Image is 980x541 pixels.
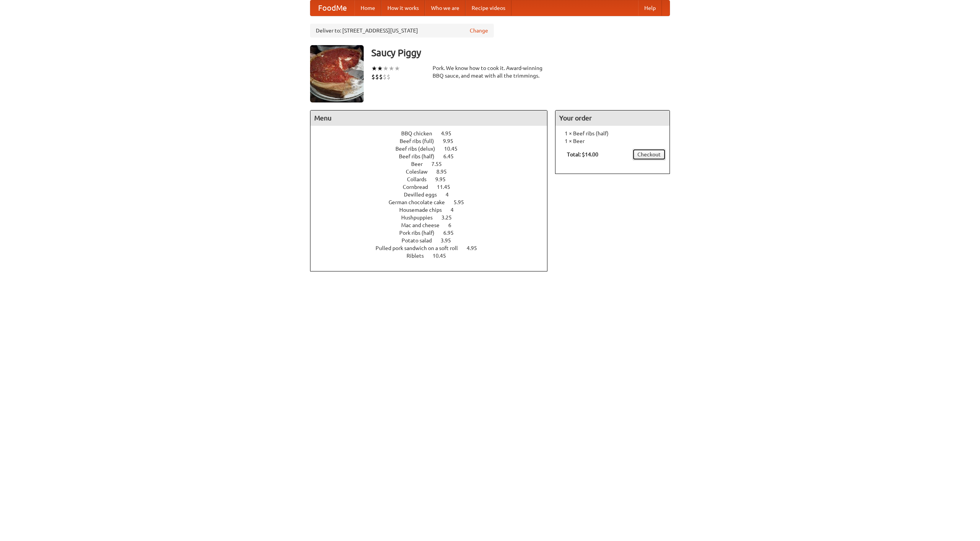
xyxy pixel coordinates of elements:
span: 6.45 [443,153,461,159]
span: Pork ribs (half) [399,230,442,236]
li: ★ [389,64,394,73]
h3: Saucy Piggy [371,45,670,60]
a: Beer 7.55 [411,161,456,167]
a: Recipe videos [465,0,511,16]
span: Potato salad [402,237,439,244]
li: $ [383,73,387,81]
a: Housemade chips 4 [399,207,468,213]
a: Home [354,0,381,16]
span: 5.95 [454,199,472,205]
span: 9.95 [435,176,453,182]
span: 9.95 [443,138,461,144]
span: 6.95 [443,230,461,236]
li: $ [375,73,379,81]
li: 1 × Beef ribs (half) [559,130,666,137]
a: Coleslaw 8.95 [406,169,461,175]
span: BBQ chicken [401,130,440,136]
img: angular.jpg [310,45,364,102]
li: ★ [394,64,400,73]
span: 4.95 [467,245,485,251]
span: 10.45 [444,146,465,152]
span: Devilled eggs [404,192,444,198]
li: $ [371,73,375,81]
span: 4.95 [441,130,459,136]
span: German chocolate cake [389,199,452,205]
li: ★ [383,64,389,73]
span: Riblets [407,253,431,259]
a: Checkout [632,149,666,160]
a: Pulled pork sandwich on a soft roll 4.95 [376,245,491,251]
b: Total: $14.00 [567,151,598,158]
a: Hushpuppies 3.25 [401,214,466,221]
span: 7.55 [431,161,449,167]
span: Mac and cheese [401,222,447,228]
a: BBQ chicken 4.95 [401,130,465,136]
a: Who we are [425,0,465,16]
li: $ [379,73,383,81]
span: Cornbread [403,184,436,190]
span: Pulled pork sandwich on a soft roll [376,245,465,251]
span: Housemade chips [399,207,449,213]
a: FoodMe [310,0,354,16]
a: Collards 9.95 [407,176,460,182]
a: Beef ribs (delux) 10.45 [395,146,472,152]
h4: Menu [310,110,547,126]
li: ★ [371,64,377,73]
a: Devilled eggs 4 [404,192,463,198]
a: Cornbread 11.45 [403,184,464,190]
a: Pork ribs (half) 6.95 [399,230,468,236]
span: Beer [411,161,430,167]
li: $ [387,73,390,81]
a: Potato salad 3.95 [402,237,465,244]
span: 3.95 [441,237,459,244]
li: 1 × Beer [559,137,666,145]
a: Change [470,27,488,34]
div: Pork. We know how to cook it. Award-winning BBQ sauce, and meat with all the trimmings. [433,64,547,80]
li: ★ [377,64,383,73]
span: 11.45 [437,184,458,190]
span: 3.25 [441,214,459,221]
a: Riblets 10.45 [407,253,460,259]
span: 4 [451,207,461,213]
h4: Your order [555,110,670,126]
span: Coleslaw [406,169,435,175]
span: Beef ribs (delux) [395,146,443,152]
span: Collards [407,176,434,182]
span: 4 [446,192,456,198]
a: German chocolate cake 5.95 [389,199,478,205]
a: How it works [381,0,425,16]
a: Help [638,0,662,16]
span: 10.45 [433,253,454,259]
span: 6 [448,222,459,228]
span: 8.95 [436,169,454,175]
span: Beef ribs (half) [399,153,442,159]
a: Beef ribs (half) 6.45 [399,153,468,159]
a: Beef ribs (full) 9.95 [400,138,467,144]
div: Deliver to: [STREET_ADDRESS][US_STATE] [310,24,494,37]
span: Hushpuppies [401,214,440,221]
a: Mac and cheese 6 [401,222,465,228]
span: Beef ribs (full) [400,138,442,144]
